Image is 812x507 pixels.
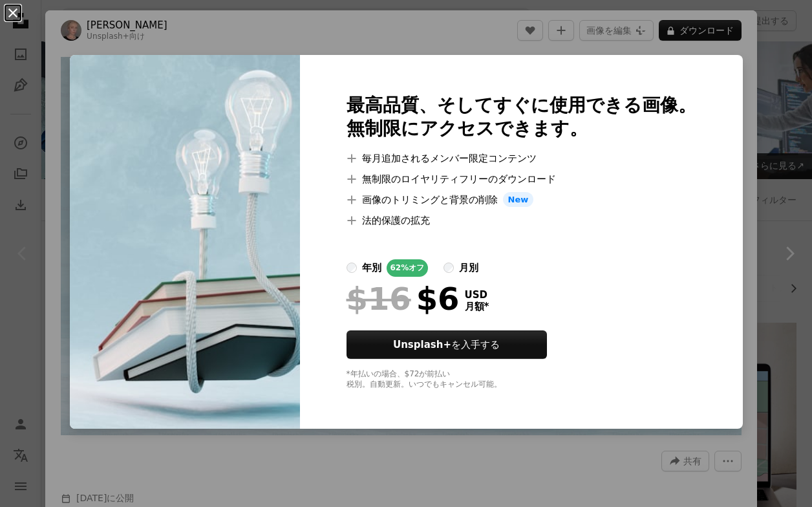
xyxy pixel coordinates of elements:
[443,263,454,273] input: 月別
[347,171,696,187] li: 無制限のロイヤリティフリーのダウンロード
[347,282,460,316] div: $6
[347,192,696,208] li: 画像のトリミングと背景の削除
[347,213,696,228] li: 法的保護の拡充
[387,259,429,277] div: 62% オフ
[362,260,381,275] div: 年別
[347,369,696,390] div: *年払いの場合、 $72 が前払い 税別。自動更新。いつでもキャンセル可能。
[393,339,451,351] strong: Unsplash+
[347,151,696,166] li: 毎月追加されるメンバー限定コンテンツ
[347,94,696,140] h2: 最高品質、そしてすぐに使用できる画像。 無制限にアクセスできます。
[459,260,478,275] div: 月別
[70,55,300,429] img: premium_photo-1675644727129-9e2fbc03c500
[503,192,534,208] span: New
[347,330,547,359] button: Unsplash+を入手する
[465,289,489,301] span: USD
[347,263,357,273] input: 年別62%オフ
[347,282,411,316] span: $16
